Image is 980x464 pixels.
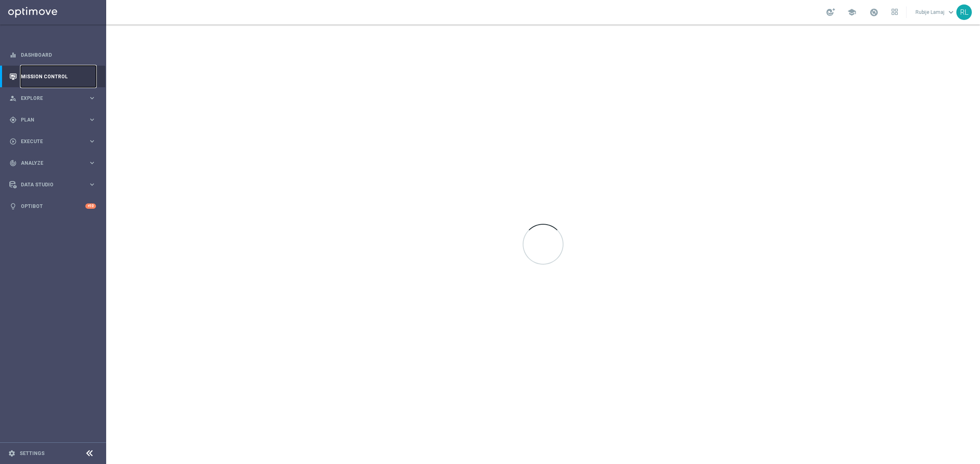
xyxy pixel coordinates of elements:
div: Analyze [9,159,88,167]
i: keyboard_arrow_right [88,137,96,145]
i: play_circle_outline [9,138,17,145]
i: person_search [9,95,17,102]
div: +10 [85,203,96,209]
div: Optibot [9,195,96,217]
span: Plan [21,117,88,122]
span: school [847,8,856,17]
i: keyboard_arrow_right [88,116,96,124]
i: keyboard_arrow_right [88,159,96,167]
button: person_search Explore keyboard_arrow_right [9,95,96,102]
button: Data Studio keyboard_arrow_right [9,181,96,188]
span: Explore [21,96,88,101]
i: keyboard_arrow_right [88,181,96,188]
div: Dashboard [9,44,96,66]
div: Mission Control [9,66,96,87]
a: Optibot [21,195,85,217]
div: RL [956,4,972,20]
span: Analyze [21,161,88,166]
i: gps_fixed [9,116,17,124]
i: keyboard_arrow_right [88,94,96,102]
span: Data Studio [21,182,88,187]
button: track_changes Analyze keyboard_arrow_right [9,160,96,166]
button: equalizer Dashboard [9,52,96,58]
a: Settings [20,451,45,456]
a: Mission Control [21,66,96,87]
i: equalizer [9,51,17,59]
div: Plan [9,116,88,124]
a: Dashboard [21,44,96,66]
div: Data Studio [9,181,88,188]
button: lightbulb Optibot +10 [9,203,96,210]
span: Execute [21,139,88,144]
button: Mission Control [9,73,96,80]
i: settings [8,450,16,457]
i: track_changes [9,159,17,167]
div: Execute [9,138,88,145]
div: Explore [9,95,88,102]
button: play_circle_outline Execute keyboard_arrow_right [9,138,96,145]
i: lightbulb [9,203,17,210]
span: keyboard_arrow_down [947,8,955,17]
a: Rubije Lamajkeyboard_arrow_down [915,6,956,18]
button: gps_fixed Plan keyboard_arrow_right [9,117,96,123]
